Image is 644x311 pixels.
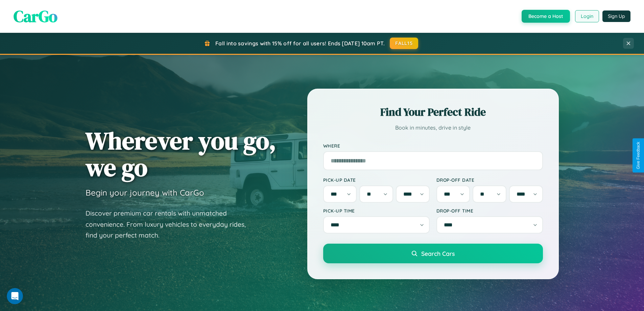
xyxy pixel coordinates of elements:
button: Search Cars [323,244,543,263]
div: Give Feedback [636,142,641,169]
h3: Begin your journey with CarGo [86,187,204,198]
button: Sign Up [602,10,630,22]
p: Book in minutes, drive in style [323,123,543,133]
label: Pick-up Date [323,177,430,183]
button: Become a Host [522,10,570,23]
label: Drop-off Date [436,177,543,183]
span: Fall into savings with 15% off for all users! Ends [DATE] 10am PT. [215,40,385,47]
span: Search Cars [421,250,455,257]
h1: Wherever you go, we go [86,127,276,181]
h2: Find Your Perfect Ride [323,105,543,119]
button: Login [575,10,599,22]
iframe: Intercom live chat [7,288,23,304]
button: FALL15 [390,38,418,49]
label: Pick-up Time [323,208,430,214]
span: CarGo [14,5,57,27]
p: Discover premium car rentals with unmatched convenience. From luxury vehicles to everyday rides, ... [86,208,255,241]
label: Where [323,143,543,149]
label: Drop-off Time [436,208,543,214]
